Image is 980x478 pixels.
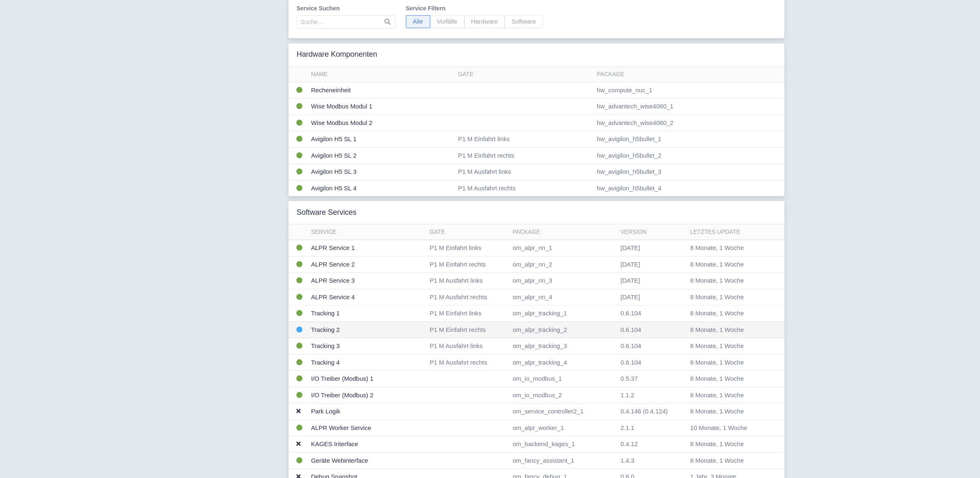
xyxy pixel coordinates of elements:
[308,404,427,420] td: Park Logik
[687,354,769,371] td: 8 Monate, 1 Woche
[427,322,510,338] td: P1 M Einfahrt rechts
[687,273,769,289] td: 8 Monate, 1 Woche
[308,82,455,98] td: Recheneinheit
[620,424,634,431] span: 2.1.1
[455,131,594,148] td: P1 M Einfahrt links
[687,289,769,305] td: 8 Monate, 1 Woche
[509,338,617,355] td: om_alpr_tracking_3
[308,436,427,453] td: KAGES Interface
[594,131,784,148] td: hw_avigilon_h5bullet_1
[308,67,455,82] th: Name
[308,371,427,387] td: I/O Treiber (Modbus) 1
[308,147,455,164] td: Avigilon H5 SL 2
[509,305,617,322] td: om_alpr_tracking_1
[308,338,427,355] td: Tracking 3
[464,15,505,28] span: Hardware
[297,208,357,217] h3: Software Services
[308,322,427,338] td: Tracking 2
[406,4,543,13] label: Service filtern
[297,4,396,13] label: Service suchen
[427,338,510,355] td: P1 M Ausfahrt links
[455,67,594,82] th: Gate
[687,387,769,404] td: 8 Monate, 1 Woche
[594,82,784,98] td: hw_compute_nuc_1
[687,452,769,469] td: 8 Monate, 1 Woche
[620,392,634,399] span: 1.1.2
[308,420,427,436] td: ALPR Worker Service
[297,50,377,59] h3: Hardware Komponenten
[509,420,617,436] td: om_alpr_worker_1
[509,289,617,305] td: om_alpr_nn_4
[509,387,617,404] td: om_io_modbus_2
[297,15,396,29] input: Suche…
[687,224,769,240] th: Letztes Update
[308,289,427,305] td: ALPR Service 4
[308,305,427,322] td: Tracking 1
[620,457,634,464] span: 1.4.3
[620,342,641,349] span: 0.6.104
[620,293,640,300] span: [DATE]
[617,224,687,240] th: Version
[308,387,427,404] td: I/O Treiber (Modbus) 2
[406,15,430,28] span: Alle
[594,98,784,115] td: hw_advantech_wise4060_1
[308,452,427,469] td: Geräte Webinterface
[687,420,769,436] td: 10 Monate, 1 Woche
[687,305,769,322] td: 8 Monate, 1 Woche
[509,404,617,420] td: om_service_controller2_1
[308,273,427,289] td: ALPR Service 3
[509,322,617,338] td: om_alpr_tracking_2
[594,164,784,180] td: hw_avigilon_h5bullet_3
[620,277,640,284] span: [DATE]
[427,354,510,371] td: P1 M Ausfahrt rechts
[620,375,638,382] span: 0.5.37
[509,273,617,289] td: om_alpr_nn_3
[308,164,455,180] td: Avigilon H5 SL 3
[427,224,510,240] th: Gate
[687,256,769,273] td: 8 Monate, 1 Woche
[455,147,594,164] td: P1 M Einfahrt rechts
[509,256,617,273] td: om_alpr_nn_2
[594,180,784,196] td: hw_avigilon_h5bullet_4
[687,436,769,453] td: 8 Monate, 1 Woche
[427,305,510,322] td: P1 M Einfahrt links
[308,224,427,240] th: Service
[308,98,455,115] td: Wise Modbus Modul 1
[687,404,769,420] td: 8 Monate, 1 Woche
[620,359,641,366] span: 0.6.104
[308,180,455,196] td: Avigilon H5 SL 4
[427,240,510,257] td: P1 M Einfahrt links
[620,244,640,251] span: [DATE]
[505,15,543,28] span: Software
[620,310,641,317] span: 0.6.104
[427,273,510,289] td: P1 M Ausfahrt links
[308,115,455,131] td: Wise Modbus Modul 2
[620,261,640,268] span: [DATE]
[594,147,784,164] td: hw_avigilon_h5bullet_2
[509,224,617,240] th: Package
[687,338,769,355] td: 8 Monate, 1 Woche
[427,256,510,273] td: P1 M Einfahrt rechts
[643,408,668,415] span: (0.4.124)
[509,240,617,257] td: om_alpr_nn_1
[455,180,594,196] td: P1 M Ausfahrt rechts
[430,15,465,28] span: Vorfälle
[594,67,784,82] th: Package
[620,408,641,415] span: 0.4.146
[308,354,427,371] td: Tracking 4
[620,440,638,447] span: 0.4.12
[620,326,641,333] span: 0.6.104
[687,371,769,387] td: 8 Monate, 1 Woche
[509,452,617,469] td: om_fancy_assistant_1
[509,436,617,453] td: om_backend_kages_1
[594,115,784,131] td: hw_advantech_wise4060_2
[308,240,427,257] td: ALPR Service 1
[308,256,427,273] td: ALPR Service 2
[687,322,769,338] td: 8 Monate, 1 Woche
[455,164,594,180] td: P1 M Ausfahrt links
[509,354,617,371] td: om_alpr_tracking_4
[509,371,617,387] td: om_io_modbus_1
[427,289,510,305] td: P1 M Ausfahrt rechts
[687,240,769,257] td: 8 Monate, 1 Woche
[308,131,455,148] td: Avigilon H5 SL 1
